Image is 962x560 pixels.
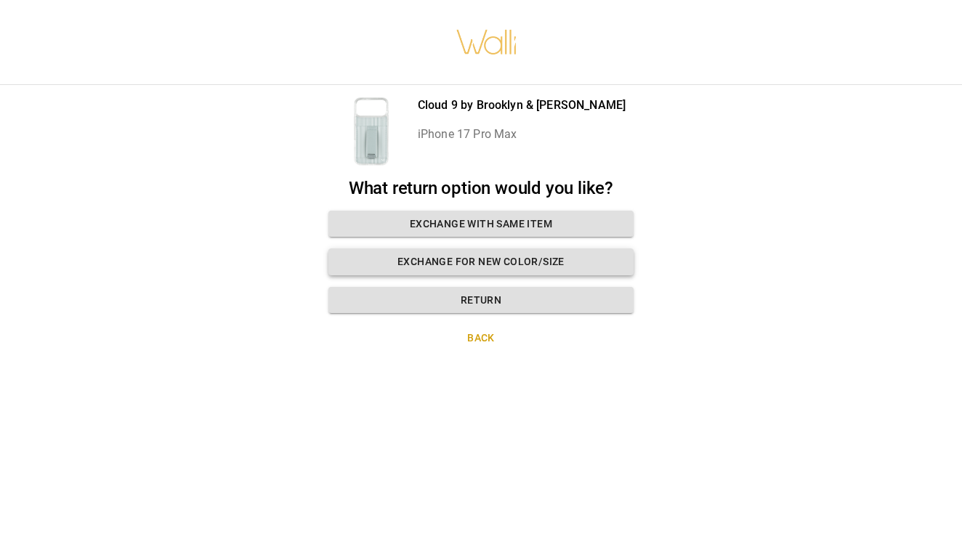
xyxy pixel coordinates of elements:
[418,126,626,143] p: iPhone 17 Pro Max
[328,287,634,314] button: Return
[328,325,634,352] button: Back
[328,211,634,238] button: Exchange with same item
[418,97,626,114] p: Cloud 9 by Brooklyn & [PERSON_NAME]
[328,178,634,199] h2: What return option would you like?
[328,248,634,275] button: Exchange for new color/size
[456,11,518,73] img: walli-inc.myshopify.com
